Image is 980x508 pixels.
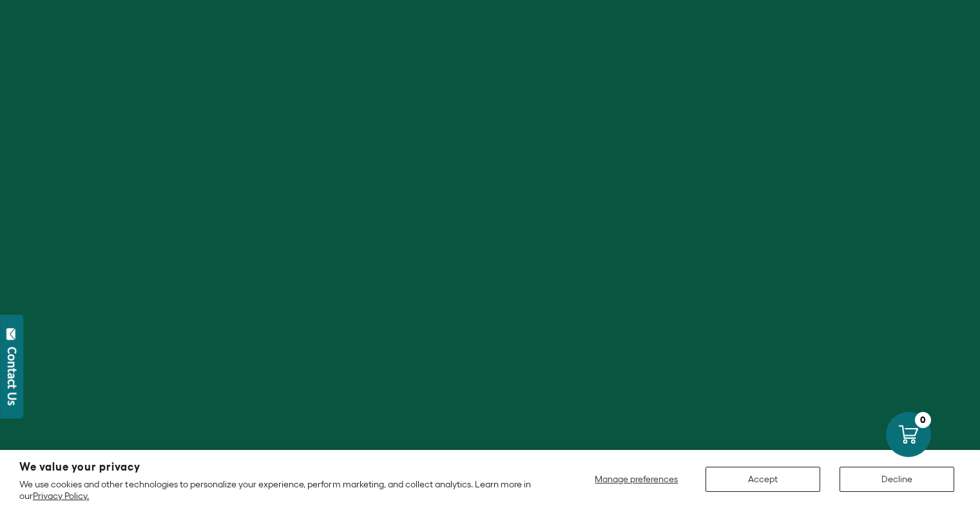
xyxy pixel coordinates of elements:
[915,412,931,428] div: 0
[706,467,820,492] button: Accept
[840,467,954,492] button: Decline
[595,474,678,484] span: Manage preferences
[19,478,540,502] p: We use cookies and other technologies to personalize your experience, perform marketing, and coll...
[6,347,19,405] div: Contact Us
[587,467,686,492] button: Manage preferences
[33,491,89,501] a: Privacy Policy.
[19,462,540,473] h2: We value your privacy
